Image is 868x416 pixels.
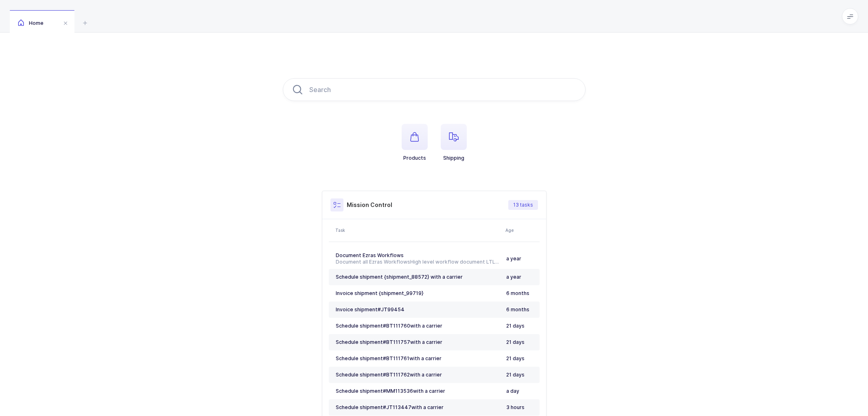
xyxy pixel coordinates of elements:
button: Products [402,124,428,161]
span: 13 tasks [513,202,533,208]
h3: Mission Control [347,201,392,209]
input: Search [283,78,586,101]
button: Shipping [441,124,467,161]
span: Home [18,20,44,26]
